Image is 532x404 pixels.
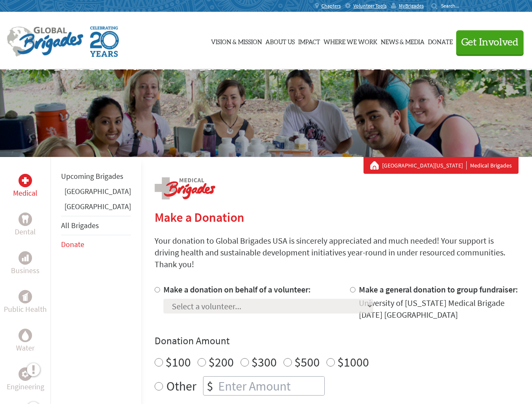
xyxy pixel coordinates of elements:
label: $500 [294,354,320,370]
a: Vision & Mission [211,20,262,62]
label: $100 [166,354,191,370]
div: Water [19,329,32,342]
input: Enter Amount [217,377,324,395]
span: MyBrigades [399,3,424,9]
div: Business [19,251,32,265]
img: Medical [22,177,29,184]
label: $300 [251,354,277,370]
a: Where We Work [323,20,377,62]
img: logo-medical.png [155,177,215,199]
label: $1000 [337,354,369,370]
img: Dental [22,215,29,223]
a: Public HealthPublic Health [4,290,47,315]
a: Donate [428,20,453,62]
input: Search... [441,3,465,9]
label: Other [166,376,196,396]
a: Impact [298,20,320,62]
label: $200 [209,354,234,370]
img: Engineering [22,371,29,377]
li: Greece [61,186,131,201]
a: DentalDental [15,213,36,238]
div: Medical Brigades [370,161,512,170]
a: MedicalMedical [13,174,37,199]
img: Global Brigades Logo [7,27,83,57]
span: Chapters [321,3,341,9]
span: Volunteer Tools [353,3,387,9]
p: Engineering [7,381,44,393]
li: Honduras [61,201,131,216]
div: Medical [19,174,32,187]
a: Donate [61,239,84,249]
a: [GEOGRAPHIC_DATA] [64,186,131,196]
label: Make a donation on behalf of a volunteer: [163,284,311,295]
h2: Make a Donation [155,210,519,225]
label: Make a general donation to group fundraiser: [359,284,518,295]
p: Business [11,265,40,276]
p: Public Health [4,303,47,315]
div: Engineering [19,367,32,381]
p: Your donation to Global Brigades USA is sincerely appreciated and much needed! Your support is dr... [155,235,519,270]
li: Upcoming Brigades [61,167,131,186]
a: News & Media [381,20,425,62]
a: About Us [265,20,295,62]
button: Get Involved [456,30,524,54]
div: University of [US_STATE] Medical Brigade [DATE] [GEOGRAPHIC_DATA] [359,297,519,321]
a: WaterWater [16,329,35,354]
a: [GEOGRAPHIC_DATA] [64,202,131,211]
div: Dental [19,213,32,226]
p: Water [16,342,35,354]
img: Water [22,330,29,340]
div: $ [203,377,217,395]
img: Global Brigades Celebrating 20 Years [90,27,119,57]
li: Donate [61,235,131,254]
a: All Brigades [61,221,99,230]
li: All Brigades [61,216,131,235]
img: Business [22,255,29,261]
a: EngineeringEngineering [7,367,44,393]
div: Public Health [19,290,32,303]
a: [GEOGRAPHIC_DATA][US_STATE] [382,161,467,170]
span: Get Involved [461,37,519,48]
a: Upcoming Brigades [61,171,123,181]
a: BusinessBusiness [11,251,40,276]
img: Public Health [22,292,29,301]
p: Medical [13,187,37,199]
p: Dental [15,226,36,238]
h4: Donation Amount [155,334,519,348]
